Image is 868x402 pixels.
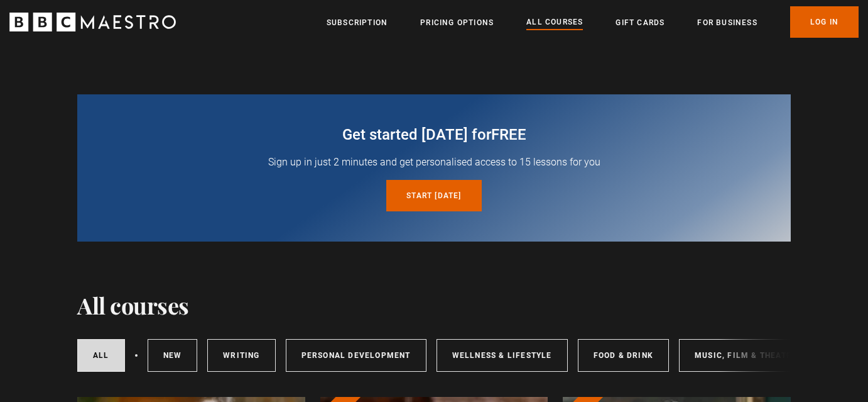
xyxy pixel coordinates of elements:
a: New [148,339,198,372]
a: Music, Film & Theatre [679,339,813,372]
span: free [491,126,526,143]
svg: BBC Maestro [9,13,176,31]
a: Personal Development [286,339,426,372]
a: Subscription [327,16,388,29]
a: All Courses [526,16,583,30]
p: Sign up in just 2 minutes and get personalised access to 15 lessons for you [107,155,761,170]
a: Wellness & Lifestyle [437,339,568,372]
a: Start [DATE] [386,180,481,211]
a: Pricing Options [420,16,494,29]
nav: Primary [327,6,859,38]
a: Gift Cards [616,16,665,29]
a: Food & Drink [578,339,669,372]
h1: All courses [77,292,189,318]
h2: Get started [DATE] for [107,125,761,145]
a: All [77,339,125,372]
a: Log In [790,6,859,38]
a: Writing [207,339,275,372]
a: For business [697,16,757,29]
